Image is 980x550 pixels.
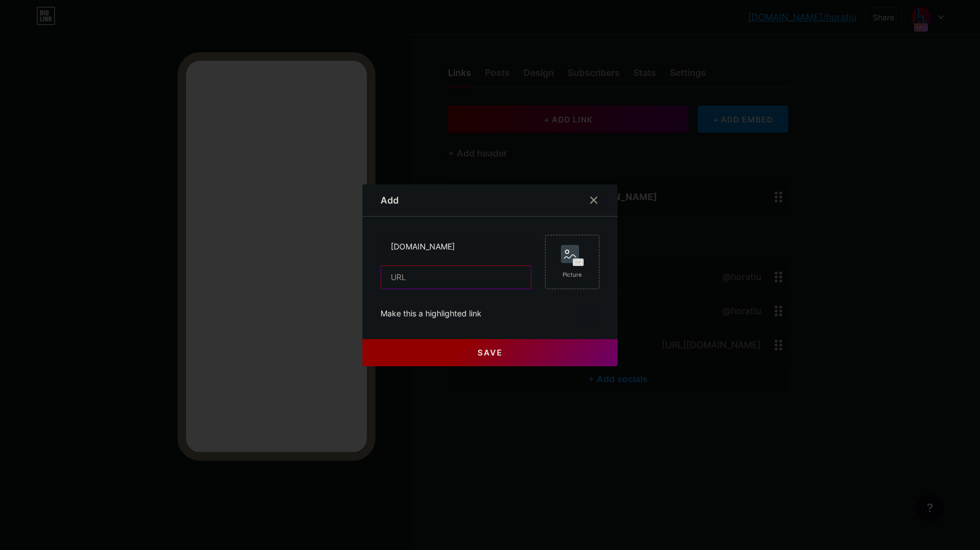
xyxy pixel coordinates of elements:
div: Add [381,193,399,207]
div: Make this a highlighted link [381,307,481,321]
input: URL [381,266,531,289]
input: Title [381,235,531,258]
div: Picture [561,270,584,279]
span: Save [478,348,503,357]
button: Save [362,339,618,366]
